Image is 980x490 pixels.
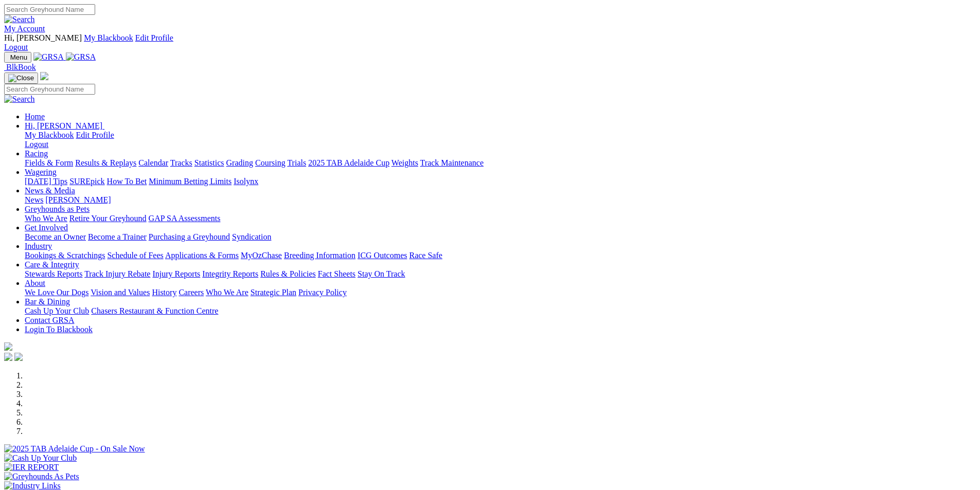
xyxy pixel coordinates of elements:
a: Who We Are [25,214,67,223]
img: Search [4,15,35,24]
a: MyOzChase [241,251,282,260]
img: logo-grsa-white.png [4,342,12,351]
img: 2025 TAB Adelaide Cup - On Sale Now [4,444,145,453]
a: Login To Blackbook [25,325,93,334]
a: Weights [391,158,418,167]
a: Statistics [194,158,224,167]
a: My Blackbook [84,33,133,42]
a: Who We Are [206,288,248,297]
a: Chasers Restaurant & Function Centre [91,306,218,315]
a: Isolynx [234,177,258,186]
a: Careers [179,288,204,297]
a: Privacy Policy [298,288,347,297]
a: Industry [25,242,52,250]
a: Retire Your Greyhound [69,214,147,223]
a: SUREpick [69,177,104,186]
a: History [152,288,176,297]
a: Become an Owner [25,232,86,241]
div: Hi, [PERSON_NAME] [25,131,976,149]
a: Fact Sheets [318,269,355,278]
a: Racing [25,149,48,158]
img: logo-grsa-white.png [40,72,48,80]
button: Toggle navigation [4,72,38,84]
div: Get Involved [25,232,976,242]
a: Cash Up Your Club [25,306,89,315]
a: [DATE] Tips [25,177,67,186]
a: Rules & Policies [260,269,316,278]
a: My Blackbook [25,131,74,139]
a: Coursing [255,158,286,167]
a: Stay On Track [358,269,405,278]
img: GRSA [66,52,96,62]
a: Track Maintenance [420,158,484,167]
a: BlkBook [4,63,36,71]
a: News [25,195,43,204]
img: Greyhounds As Pets [4,472,79,481]
a: Stewards Reports [25,269,82,278]
div: Racing [25,158,976,168]
div: My Account [4,33,976,52]
div: News & Media [25,195,976,205]
a: Syndication [232,232,271,241]
div: Bar & Dining [25,306,976,316]
a: News & Media [25,186,75,195]
a: GAP SA Assessments [149,214,221,223]
a: Trials [287,158,306,167]
div: Wagering [25,177,976,186]
a: Vision and Values [91,288,150,297]
div: About [25,288,976,297]
button: Toggle navigation [4,52,31,63]
div: Greyhounds as Pets [25,214,976,223]
a: Edit Profile [135,33,173,42]
a: Calendar [138,158,168,167]
a: 2025 TAB Adelaide Cup [308,158,389,167]
img: Search [4,95,35,104]
a: Edit Profile [76,131,114,139]
a: Strategic Plan [251,288,296,297]
a: Care & Integrity [25,260,79,269]
a: Injury Reports [152,269,200,278]
img: facebook.svg [4,353,12,361]
a: We Love Our Dogs [25,288,88,297]
a: My Account [4,24,45,33]
div: Care & Integrity [25,269,976,279]
img: Cash Up Your Club [4,453,77,463]
a: Contact GRSA [25,316,74,324]
a: About [25,279,45,287]
a: Tracks [170,158,192,167]
input: Search [4,84,95,95]
a: Bookings & Scratchings [25,251,105,260]
img: IER REPORT [4,463,59,472]
a: Fields & Form [25,158,73,167]
a: Wagering [25,168,57,176]
input: Search [4,4,95,15]
a: Become a Trainer [88,232,147,241]
a: ICG Outcomes [358,251,407,260]
img: twitter.svg [14,353,23,361]
a: Grading [226,158,253,167]
a: Applications & Forms [165,251,239,260]
a: Logout [25,140,48,149]
a: Breeding Information [284,251,355,260]
span: Hi, [PERSON_NAME] [25,121,102,130]
span: Hi, [PERSON_NAME] [4,33,82,42]
a: Purchasing a Greyhound [149,232,230,241]
img: Close [8,74,34,82]
a: Hi, [PERSON_NAME] [25,121,104,130]
div: Industry [25,251,976,260]
span: BlkBook [6,63,36,71]
a: Track Injury Rebate [84,269,150,278]
a: Minimum Betting Limits [149,177,231,186]
a: [PERSON_NAME] [45,195,111,204]
span: Menu [10,53,27,61]
img: GRSA [33,52,64,62]
a: Logout [4,43,28,51]
a: Greyhounds as Pets [25,205,90,213]
a: Home [25,112,45,121]
a: How To Bet [107,177,147,186]
a: Get Involved [25,223,68,232]
a: Bar & Dining [25,297,70,306]
a: Race Safe [409,251,442,260]
a: Results & Replays [75,158,136,167]
a: Integrity Reports [202,269,258,278]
